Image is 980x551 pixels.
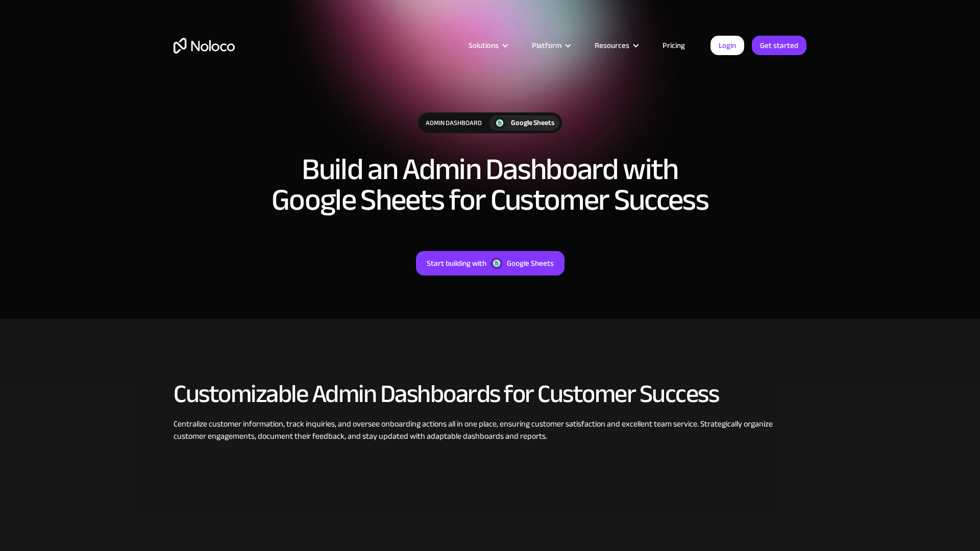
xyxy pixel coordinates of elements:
[418,113,489,133] div: Admin Dashboard
[710,36,744,55] a: Login
[427,257,486,270] div: Start building with
[174,418,806,442] div: Centralize customer information, track inquiries, and oversee onboarding actions all in one place...
[507,257,554,270] div: Google Sheets
[469,39,499,52] div: Solutions
[416,251,565,275] a: Start building withGoogle Sheets
[532,39,561,52] div: Platform
[519,39,582,52] div: Platform
[595,39,629,52] div: Resources
[456,39,519,52] div: Solutions
[174,38,235,54] a: home
[174,380,806,408] h2: Customizable Admin Dashboards for Customer Success
[582,39,650,52] div: Resources
[511,117,554,129] div: Google Sheets
[260,154,720,215] h1: Build an Admin Dashboard with Google Sheets for Customer Success
[752,36,806,55] a: Get started
[650,39,698,52] a: Pricing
